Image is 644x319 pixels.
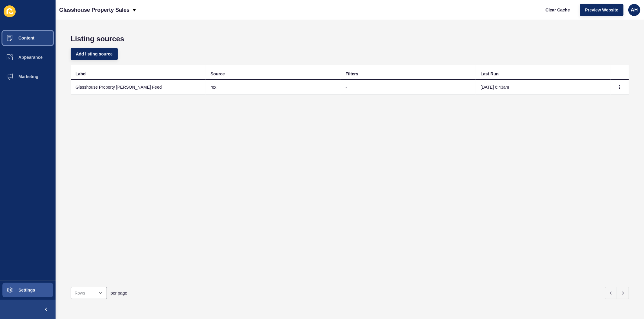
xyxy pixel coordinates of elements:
[71,48,118,60] button: Add listing source
[111,290,127,296] span: per page
[71,287,107,299] div: open menu
[210,71,225,77] div: Source
[76,51,113,57] span: Add listing source
[346,71,358,77] div: Filters
[206,80,341,95] td: rex
[546,7,570,13] span: Clear Cache
[341,80,476,95] td: -
[71,35,629,43] h1: Listing sources
[71,80,206,95] td: Glasshouse Property [PERSON_NAME] Feed
[631,7,638,13] span: AH
[585,7,618,13] span: Preview Website
[481,71,499,77] div: Last Run
[476,80,611,95] td: [DATE] 6:43am
[75,71,87,77] div: Label
[59,2,130,17] p: Glasshouse Property Sales
[540,4,575,16] button: Clear Cache
[580,4,623,16] button: Preview Website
